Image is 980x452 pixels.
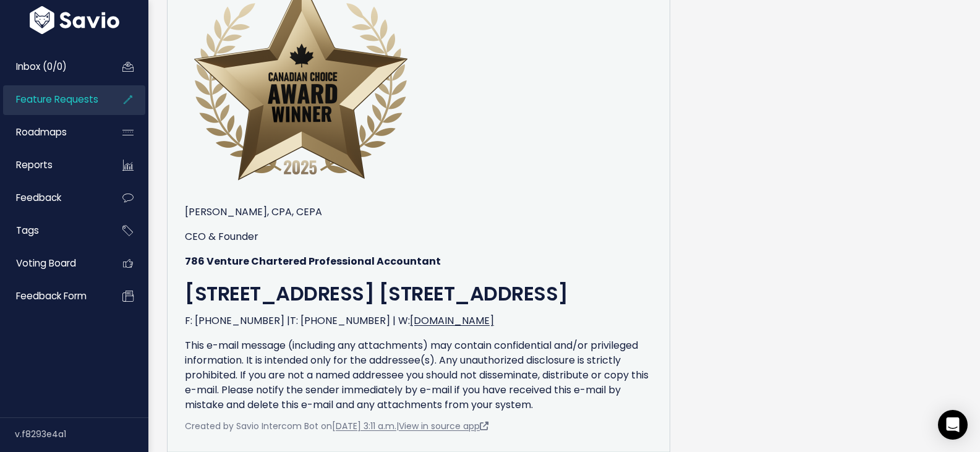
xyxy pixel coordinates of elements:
p: F: [PHONE_NUMBER] |T: [PHONE_NUMBER] | W: [185,313,652,328]
a: [DATE] 3:11 a.m. [332,420,396,432]
span: Inbox (0/0) [16,60,67,73]
h1: [STREET_ADDRESS] [STREET_ADDRESS] [185,279,652,309]
a: Feature Requests [3,85,103,114]
div: v.f8293e4a1 [15,418,148,450]
a: Feedback [3,184,103,212]
img: logo-white.9d6f32f41409.svg [27,6,122,34]
a: Feedback form [3,282,103,310]
span: Voting Board [16,257,76,270]
a: Reports [3,151,103,179]
a: Voting Board [3,249,103,278]
span: Roadmaps [16,126,67,139]
span: Feedback form [16,289,87,302]
a: Roadmaps [3,118,103,147]
a: [DOMAIN_NAME] [410,313,494,328]
a: Tags [3,216,103,245]
a: Inbox (0/0) [3,53,103,81]
strong: 786 Venture Chartered Professional Accountant [185,254,441,268]
p: This e-mail message (including any attachments) may contain confidential and/or privileged inform... [185,338,652,412]
span: Created by Savio Intercom Bot on | [185,420,488,432]
p: CEO & Founder [185,229,652,244]
p: [PERSON_NAME], CPA, CEPA [185,205,652,220]
span: Reports [16,158,53,171]
span: Feature Requests [16,93,98,106]
div: Open Intercom Messenger [938,410,968,440]
span: Feedback [16,191,61,204]
span: Tags [16,224,39,237]
a: View in source app [399,420,488,432]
